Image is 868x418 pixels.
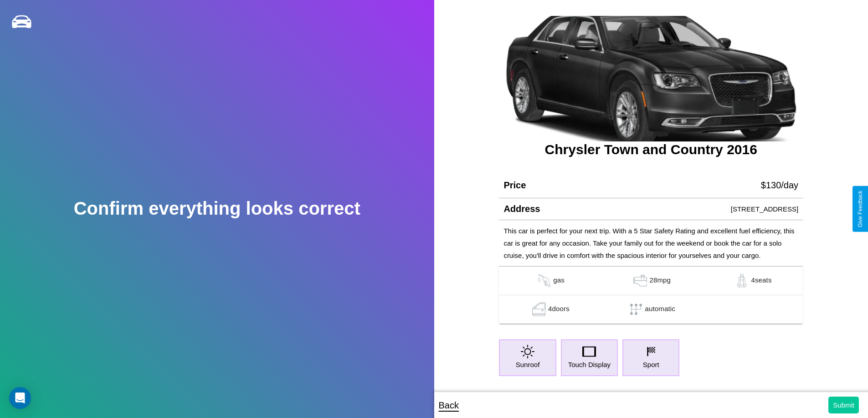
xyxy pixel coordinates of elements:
[731,203,798,215] p: [STREET_ADDRESS]
[761,177,798,193] p: $ 130 /day
[643,358,659,371] p: Sport
[733,274,751,287] img: gas
[857,191,863,227] div: Give Feedback
[9,387,31,409] div: Open Intercom Messenger
[74,198,360,219] h2: Confirm everything looks correct
[751,274,771,287] p: 4 seats
[439,397,459,413] p: Back
[828,397,859,413] button: Submit
[535,274,553,287] img: gas
[516,358,540,371] p: Sunroof
[631,274,649,287] img: gas
[499,267,803,324] table: simple table
[503,225,798,262] p: This car is perfect for your next trip. With a 5 Star Safety Rating and excellent fuel efficiency...
[568,358,611,371] p: Touch Display
[548,302,570,316] p: 4 doors
[503,204,540,214] h4: Address
[645,302,675,316] p: automatic
[499,142,803,157] h3: Chrysler Town and Country 2016
[649,274,671,287] p: 28 mpg
[530,302,548,316] img: gas
[503,180,526,191] h4: Price
[553,274,565,287] p: gas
